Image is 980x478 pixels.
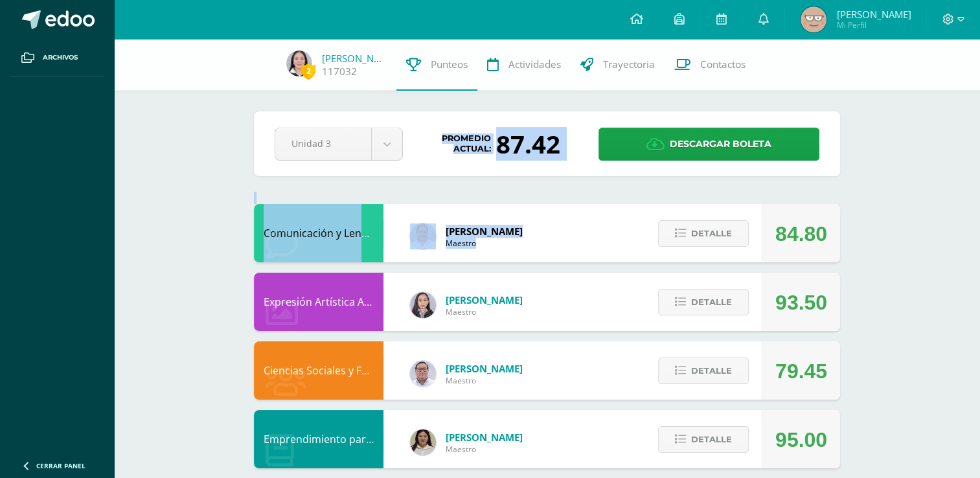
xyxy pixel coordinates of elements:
div: 79.45 [775,342,827,400]
span: Detalle [691,359,732,383]
a: Unidad 3 [275,128,402,160]
button: Detalle [658,220,749,247]
span: Promedio actual: [442,133,491,154]
img: 5778bd7e28cf89dedf9ffa8080fc1cd8.png [410,361,436,387]
span: Maestro [446,306,523,317]
img: 4785388b1e17741ed9c417037a631fa5.png [286,51,312,76]
button: Detalle [658,426,749,453]
div: Comunicación y Lenguaje, Inglés [254,204,383,262]
a: [PERSON_NAME] [322,52,387,65]
span: Detalle [691,290,732,314]
a: Actividades [477,39,571,91]
button: Detalle [658,358,749,384]
a: Contactos [665,39,755,91]
a: Descargar boleta [598,128,819,161]
img: 04fbc0eeb5f5f8cf55eb7ff53337e28b.png [410,223,436,249]
div: Expresión Artística ARTES PLÁSTICAS [254,273,383,331]
span: Maestro [446,238,523,249]
div: Emprendimiento para la Productividad [254,410,383,468]
img: cc3a47114ec549f5acc0a5e2bcb9fd2f.png [801,6,826,32]
img: 7b13906345788fecd41e6b3029541beb.png [410,429,436,455]
span: [PERSON_NAME] [446,225,523,238]
span: Unidad 3 [291,128,355,159]
span: Detalle [691,427,732,451]
span: Contactos [700,58,746,71]
div: Ciencias Sociales y Formación Ciudadana [254,341,383,400]
a: Archivos [10,39,104,77]
a: 117032 [322,65,357,78]
span: Trayectoria [603,58,655,71]
span: [PERSON_NAME] [446,362,523,375]
div: 95.00 [775,411,827,469]
span: Punteos [431,58,468,71]
span: Cerrar panel [36,461,85,470]
div: 84.80 [775,205,827,263]
span: Descargar boleta [670,128,771,160]
div: 87.42 [496,127,560,161]
span: Archivos [43,52,78,63]
span: [PERSON_NAME] [836,8,911,21]
button: Detalle [658,289,749,315]
span: Actividades [508,58,561,71]
span: Mi Perfil [836,19,911,30]
span: Detalle [691,222,732,245]
a: Trayectoria [571,39,665,91]
span: 2 [301,63,315,79]
span: [PERSON_NAME] [446,293,523,306]
span: Maestro [446,375,523,386]
a: Punteos [396,39,477,91]
div: 93.50 [775,273,827,332]
span: [PERSON_NAME] [446,431,523,444]
img: 35694fb3d471466e11a043d39e0d13e5.png [410,292,436,318]
span: Maestro [446,444,523,455]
